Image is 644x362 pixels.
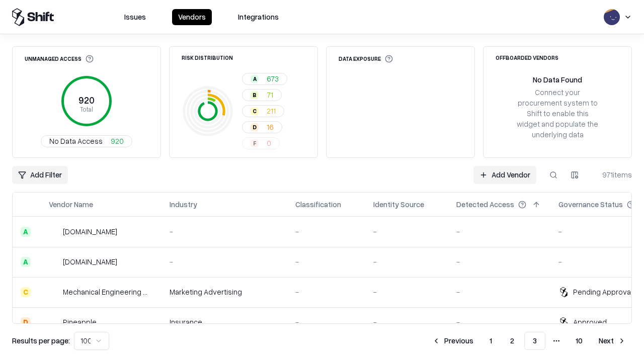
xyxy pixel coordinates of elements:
button: D16 [242,121,282,133]
div: - [295,256,357,267]
div: Risk Distribution [182,55,233,60]
div: Offboarded Vendors [496,55,558,60]
a: Add Vendor [473,166,536,184]
span: 71 [267,89,273,100]
div: - [456,226,542,237]
div: D [251,123,259,131]
img: Pineapple [49,317,59,327]
div: - [373,317,440,327]
button: 10 [568,332,591,350]
div: - [456,256,542,267]
div: C [21,287,31,297]
tspan: 920 [78,95,95,106]
button: 2 [502,332,522,350]
p: Results per page: [12,335,70,346]
div: [DOMAIN_NAME] [63,226,117,237]
button: No Data Access920 [41,135,132,147]
div: - [295,226,357,237]
button: Vendors [172,9,212,25]
div: Governance Status [558,199,623,210]
button: Issues [118,9,152,25]
div: Data Exposure [339,55,393,63]
div: Pineapple [63,317,97,327]
div: Identity Source [373,199,424,210]
div: - [373,287,440,297]
button: Add Filter [12,166,68,184]
div: - [295,317,357,327]
div: Detected Access [456,199,514,210]
div: Marketing Advertising [170,287,279,297]
div: Pending Approval [573,287,632,297]
tspan: Total [80,105,93,113]
nav: pagination [426,332,632,350]
div: 971 items [592,169,632,180]
div: - [456,287,542,297]
div: A [21,227,31,237]
div: - [295,287,357,297]
div: No Data Found [533,74,582,85]
img: automat-it.com [49,227,59,237]
span: No Data Access [49,136,103,146]
button: C211 [242,105,284,117]
span: 920 [111,136,124,146]
span: 16 [267,122,274,132]
div: C [251,107,259,115]
div: Approved [573,317,607,327]
div: [DOMAIN_NAME] [63,256,117,267]
span: 673 [267,73,279,84]
div: Vendor Name [49,199,93,210]
div: Insurance [170,317,279,327]
button: Integrations [232,9,285,25]
span: 211 [267,106,276,116]
div: A [251,75,259,83]
button: B71 [242,89,282,101]
button: 3 [524,332,545,350]
button: A673 [242,73,287,85]
div: - [456,317,542,327]
div: Unmanaged Access [25,55,94,63]
div: D [21,317,31,327]
div: Classification [295,199,341,210]
div: - [170,256,279,267]
div: Mechanical Engineering World [63,287,153,297]
img: madisonlogic.com [49,257,59,267]
div: A [21,257,31,267]
div: - [373,256,440,267]
button: 1 [481,332,500,350]
div: - [373,226,440,237]
button: Next [593,332,632,350]
div: - [170,226,279,237]
div: B [251,91,259,99]
div: Industry [170,199,197,210]
div: Connect your procurement system to Shift to enable this widget and populate the underlying data [516,87,599,140]
img: Mechanical Engineering World [49,287,59,297]
button: Previous [426,332,479,350]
